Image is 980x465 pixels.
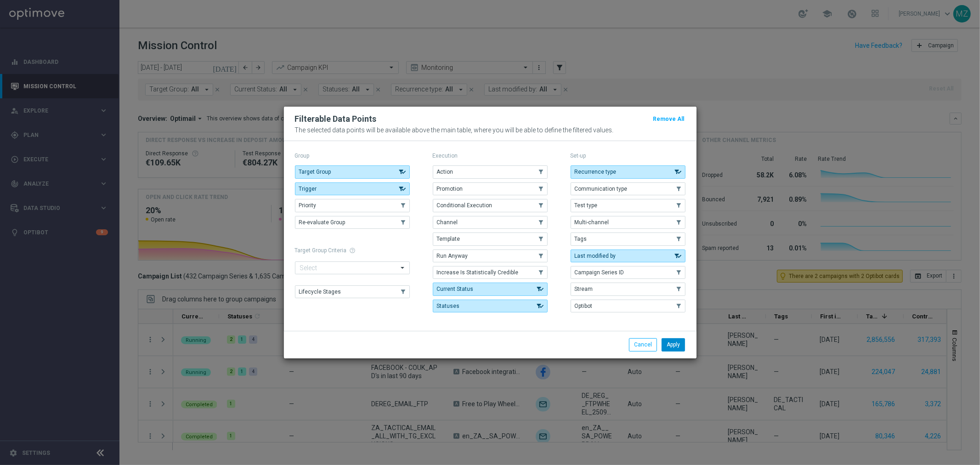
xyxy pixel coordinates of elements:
span: Action [437,169,453,175]
span: help_outline [350,247,356,254]
span: Target Group [299,169,331,175]
button: Communication type [571,182,685,195]
button: Target Group [295,165,410,178]
span: Run Anyway [437,253,468,259]
span: Increase Is Statistically Credible [437,269,519,276]
span: Test type [575,202,598,209]
span: Template [437,236,460,242]
button: Promotion [433,182,548,195]
span: Re-evaluate Group [299,219,346,226]
span: Campaign Series ID [575,269,624,276]
button: Test type [571,199,685,212]
span: Channel [437,219,458,226]
button: Increase Is Statistically Credible [433,266,548,279]
span: Current Status [437,286,474,292]
span: Last modified by [575,253,616,259]
button: Template [433,232,548,245]
span: Trigger [299,186,317,192]
button: Multi-channel [571,216,685,229]
button: Action [433,165,548,178]
p: Set-up [571,152,685,159]
span: Communication type [575,186,628,192]
span: Stream [575,286,593,292]
button: Lifecycle Stages [295,285,410,298]
span: Lifecycle Stages [299,289,341,295]
span: Recurrence type [575,169,617,175]
button: Current Status [433,283,548,295]
button: Priority [295,199,410,212]
button: Re-evaluate Group [295,216,410,229]
button: Run Anyway [433,250,548,262]
button: Campaign Series ID [571,266,685,279]
p: Execution [433,152,548,159]
span: Conditional Execution [437,202,493,209]
button: Trigger [295,182,410,195]
h1: Target Group Criteria [295,247,410,254]
p: The selected data points will be available above the main table, where you will be able to define... [295,126,685,134]
button: Last modified by [571,250,685,262]
button: Cancel [629,338,657,351]
button: Remove All [652,114,685,124]
button: Tags [571,232,685,245]
span: Optibot [575,303,593,309]
button: Channel [433,216,548,229]
button: Conditional Execution [433,199,548,212]
span: Multi-channel [575,219,609,226]
button: Apply [662,338,685,351]
h2: Filterable Data Points [295,113,377,125]
button: Statuses [433,300,548,312]
button: Optibot [571,300,685,312]
p: Group [295,152,410,159]
button: Stream [571,283,685,295]
span: Tags [575,236,587,242]
span: Statuses [437,303,460,309]
span: Promotion [437,186,463,192]
button: Recurrence type [571,165,685,178]
span: Priority [299,202,317,209]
